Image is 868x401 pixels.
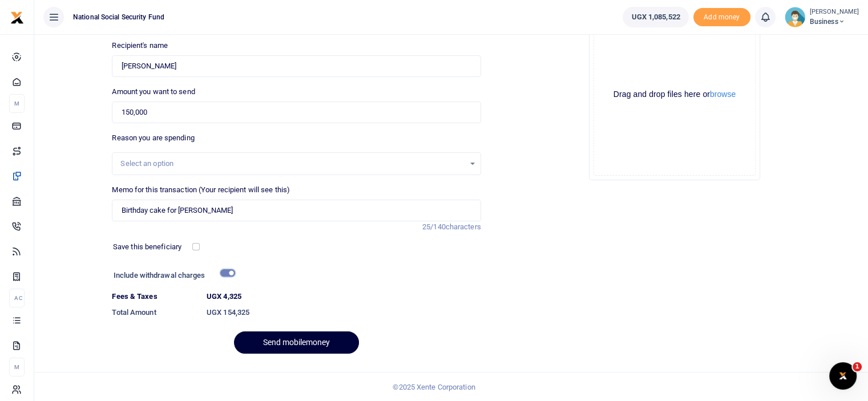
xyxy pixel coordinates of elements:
[785,7,805,27] img: profile-user
[10,13,24,21] a: logo-small logo-large logo-large
[207,291,241,302] label: UGX 4,325
[693,8,750,27] li: Toup your wallet
[114,271,230,280] h6: Include withdrawal charges
[112,102,481,123] input: UGX
[446,222,481,231] span: characters
[112,132,194,144] label: Reason you are spending
[120,158,464,169] div: Select an option
[422,222,446,231] span: 25/140
[234,331,359,354] button: Send mobilemoney
[693,12,750,21] a: Add money
[594,89,755,100] div: Drag and drop files here or
[829,362,857,390] iframe: Intercom live chat
[631,11,680,23] span: UGX 1,085,522
[785,7,859,27] a: profile-user [PERSON_NAME] Business
[10,11,24,25] img: logo-small
[112,200,481,221] input: Enter extra information
[112,55,481,77] input: MTN & Airtel numbers are validated
[9,358,25,376] li: M
[693,8,750,27] span: Add money
[9,94,25,113] li: M
[589,9,760,180] div: File Uploader
[810,7,859,17] small: [PERSON_NAME]
[107,291,202,302] dt: Fees & Taxes
[9,289,25,307] li: Ac
[112,40,168,51] label: Recipient's name
[710,90,736,98] button: browse
[68,12,169,22] span: National Social Security Fund
[112,86,195,98] label: Amount you want to send
[112,308,197,317] h6: Total Amount
[853,362,862,371] span: 1
[623,7,688,27] a: UGX 1,085,522
[113,241,181,253] label: Save this beneficiary
[618,7,693,27] li: Wallet ballance
[112,184,290,196] label: Memo for this transaction (Your recipient will see this)
[207,308,481,317] h6: UGX 154,325
[810,17,859,27] span: Business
